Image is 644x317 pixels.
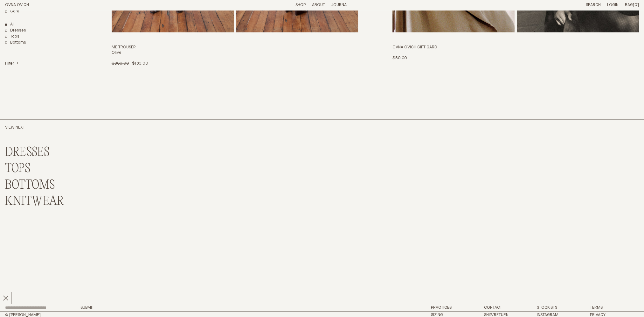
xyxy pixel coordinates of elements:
[5,313,160,317] h2: © [PERSON_NAME]
[5,178,55,192] a: BOTTOMS
[431,305,452,309] a: Practices
[5,145,50,159] a: DRESSES
[392,56,407,60] span: $50.00
[112,50,358,56] h4: Olive
[5,3,29,7] a: Home
[633,3,639,7] span: [0]
[590,313,606,317] a: Privacy
[112,61,129,65] span: $360.00
[5,125,107,130] h2: View Next
[5,22,15,27] a: Show All
[5,9,19,14] a: Core
[5,34,19,39] a: Tops
[295,3,306,7] a: Shop
[431,313,443,317] a: Sizing
[331,3,349,7] a: Journal
[5,40,26,46] a: Bottoms
[5,194,64,208] a: KNITWEAR
[80,305,94,309] button: Submit
[537,305,557,309] a: Stockists
[5,162,31,175] a: TOPS
[625,3,633,7] span: Bag
[537,313,558,317] a: Instagram
[392,45,639,50] h3: OVNA OVICH GIFT CARD
[312,3,325,8] summary: About
[484,313,509,317] a: Ship/Return
[590,305,603,309] a: Terms
[5,61,19,66] summary: Filter
[112,45,358,50] h3: Me Trouser
[5,28,26,33] a: Dresses
[586,3,601,7] a: Search
[132,61,148,65] span: $180.00
[484,305,502,309] a: Contact
[607,3,619,7] a: Login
